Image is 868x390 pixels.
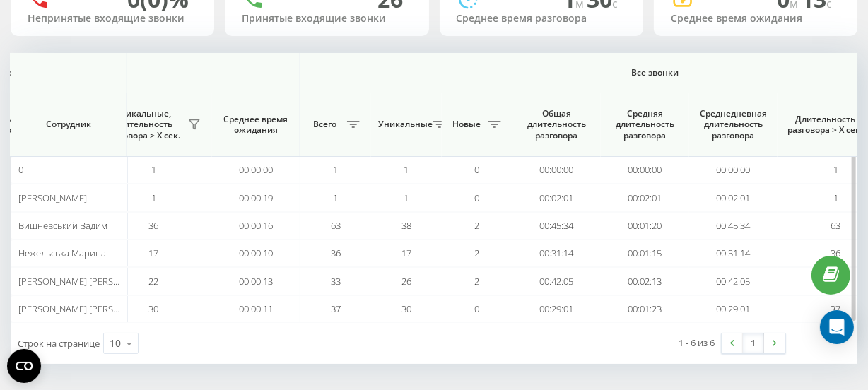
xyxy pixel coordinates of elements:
[512,212,601,240] td: 00:45:34
[523,108,590,141] span: Общая длительность разговора
[149,247,159,259] span: 17
[151,163,156,176] span: 1
[831,302,841,315] span: 37
[671,13,840,25] div: Среднее время ожидания
[601,156,689,184] td: 00:00:00
[449,119,484,130] span: Новые
[334,163,339,176] span: 1
[331,219,341,232] span: 63
[689,240,778,267] td: 00:31:14
[611,108,679,141] span: Средняя длительность разговора
[475,247,480,259] span: 2
[404,191,409,204] span: 1
[700,108,767,141] span: Среднедневная длительность разговора
[833,191,838,204] span: 1
[475,302,480,315] span: 0
[475,219,480,232] span: 2
[18,275,158,288] span: [PERSON_NAME] [PERSON_NAME]
[743,333,764,353] a: 1
[212,212,300,240] td: 00:00:16
[475,191,480,204] span: 0
[475,163,480,176] span: 0
[820,310,854,344] div: Open Intercom Messenger
[457,13,626,25] div: Среднее время разговора
[149,302,159,315] span: 30
[831,219,841,232] span: 63
[18,247,106,259] span: Нежельська Марина
[242,13,411,25] div: Принятые входящие звонки
[512,295,601,323] td: 00:29:01
[512,156,601,184] td: 00:00:00
[475,275,480,288] span: 2
[689,295,778,323] td: 00:29:01
[331,247,341,259] span: 36
[7,349,41,383] button: Open CMP widget
[18,191,87,204] span: [PERSON_NAME]
[833,163,838,176] span: 1
[212,184,300,211] td: 00:00:19
[212,240,300,267] td: 00:00:10
[401,247,411,259] span: 17
[401,219,411,232] span: 38
[512,267,601,295] td: 00:42:05
[689,184,778,211] td: 00:02:01
[601,240,689,267] td: 00:01:15
[212,295,300,323] td: 00:00:11
[307,119,343,130] span: Всего
[378,119,429,130] span: Уникальные
[334,191,339,204] span: 1
[689,156,778,184] td: 00:00:00
[601,295,689,323] td: 00:01:23
[151,191,156,204] span: 1
[110,336,121,350] div: 10
[149,275,159,288] span: 22
[331,275,341,288] span: 33
[212,267,300,295] td: 00:00:13
[28,13,197,25] div: Непринятые входящие звонки
[223,114,289,136] span: Среднее время ожидания
[831,247,841,259] span: 36
[331,302,341,315] span: 37
[212,156,300,184] td: 00:00:00
[404,163,409,176] span: 1
[679,336,715,350] div: 1 - 6 из 6
[512,184,601,211] td: 00:02:01
[18,163,23,176] span: 0
[23,119,115,130] span: Сотрудник
[401,275,411,288] span: 26
[18,302,158,315] span: [PERSON_NAME] [PERSON_NAME]
[785,114,866,136] span: Длительность разговора > Х сек.
[601,184,689,211] td: 00:02:01
[18,337,100,350] span: Строк на странице
[512,240,601,267] td: 00:31:14
[401,302,411,315] span: 30
[689,267,778,295] td: 00:42:05
[102,108,184,141] span: Уникальные, длительность разговора > Х сек.
[601,267,689,295] td: 00:02:13
[18,219,107,232] span: Вишневський Вадим
[689,212,778,240] td: 00:45:34
[149,219,159,232] span: 36
[601,212,689,240] td: 00:01:20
